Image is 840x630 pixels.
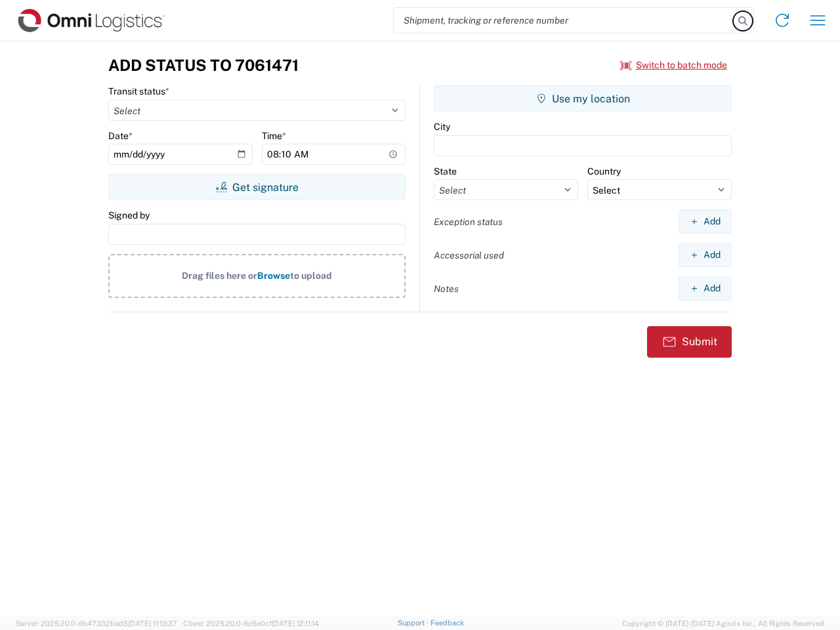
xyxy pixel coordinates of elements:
[679,209,732,234] button: Add
[587,165,621,177] label: Country
[620,54,727,76] button: Switch to batch mode
[108,209,150,221] label: Signed by
[272,619,319,627] span: [DATE] 12:11:14
[128,619,177,627] span: [DATE] 11:13:37
[182,270,257,281] span: Drag files here or
[16,619,177,627] span: Server: 2025.20.0-db47332bad5
[108,85,169,97] label: Transit status
[434,216,503,228] label: Exception status
[394,8,734,33] input: Shipment, tracking or reference number
[434,283,459,295] label: Notes
[647,326,732,358] button: Submit
[262,130,286,142] label: Time
[108,130,133,142] label: Date
[108,56,299,75] h3: Add Status to 7061471
[434,85,732,112] button: Use my location
[434,121,450,133] label: City
[679,276,732,301] button: Add
[622,618,824,629] span: Copyright © [DATE]-[DATE] Agistix Inc., All Rights Reserved
[257,270,290,281] span: Browse
[183,619,319,627] span: Client: 2025.20.0-8c6e0cf
[679,243,732,267] button: Add
[434,249,504,261] label: Accessorial used
[434,165,457,177] label: State
[108,174,406,200] button: Get signature
[398,619,430,627] a: Support
[290,270,332,281] span: to upload
[430,619,464,627] a: Feedback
